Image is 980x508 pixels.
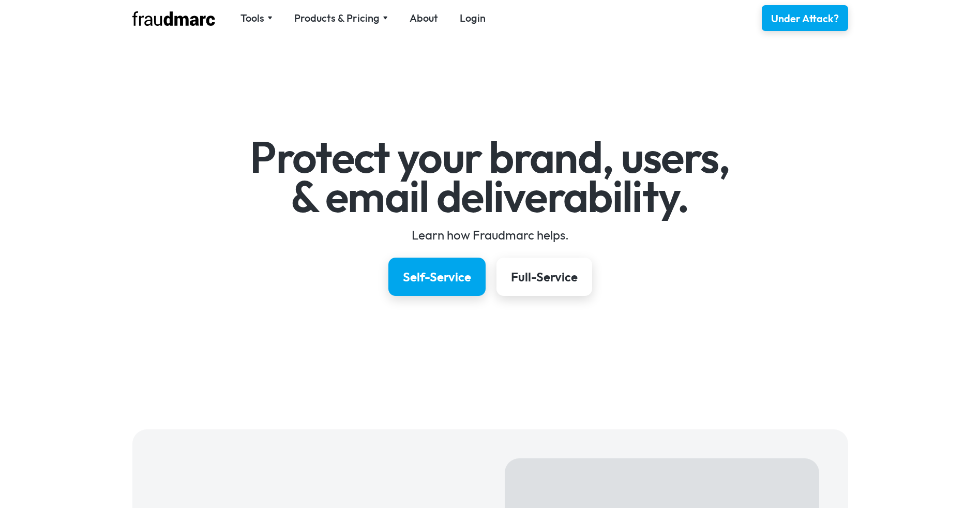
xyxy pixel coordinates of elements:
[240,11,273,25] div: Tools
[388,258,486,296] a: Self-Service
[403,268,471,285] div: Self-Service
[190,227,790,243] div: Learn how Fraudmarc helps.
[410,11,438,25] a: About
[294,11,388,25] div: Products & Pricing
[190,138,790,216] h1: Protect your brand, users, & email deliverability.
[511,268,578,285] div: Full-Service
[771,11,839,26] div: Under Attack?
[496,258,592,296] a: Full-Service
[460,11,486,25] a: Login
[762,5,848,31] a: Under Attack?
[240,11,264,25] div: Tools
[294,11,380,25] div: Products & Pricing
